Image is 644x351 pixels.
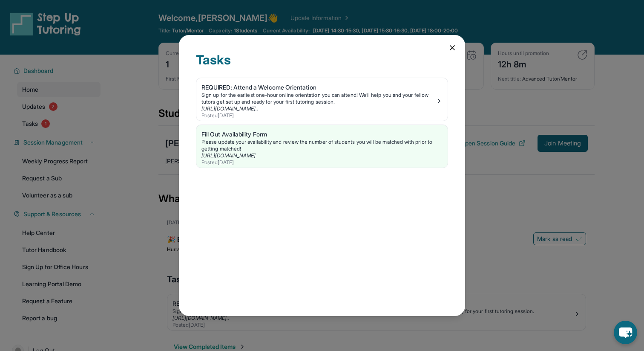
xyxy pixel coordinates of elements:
a: Fill Out Availability FormPlease update your availability and review the number of students you w... [196,125,448,168]
div: Posted [DATE] [201,159,443,166]
a: [URL][DOMAIN_NAME].. [201,105,258,112]
div: Tasks [196,52,448,78]
div: Posted [DATE] [201,112,436,119]
div: REQUIRED: Attend a Welcome Orientation [201,83,436,92]
button: chat-button [614,321,637,344]
div: Sign up for the earliest one-hour online orientation you can attend! We’ll help you and your fell... [201,92,436,105]
div: Fill Out Availability Form [201,130,443,139]
a: REQUIRED: Attend a Welcome OrientationSign up for the earliest one-hour online orientation you ca... [196,78,448,121]
a: [URL][DOMAIN_NAME] [201,152,256,159]
div: Please update your availability and review the number of students you will be matched with prior ... [201,139,443,152]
